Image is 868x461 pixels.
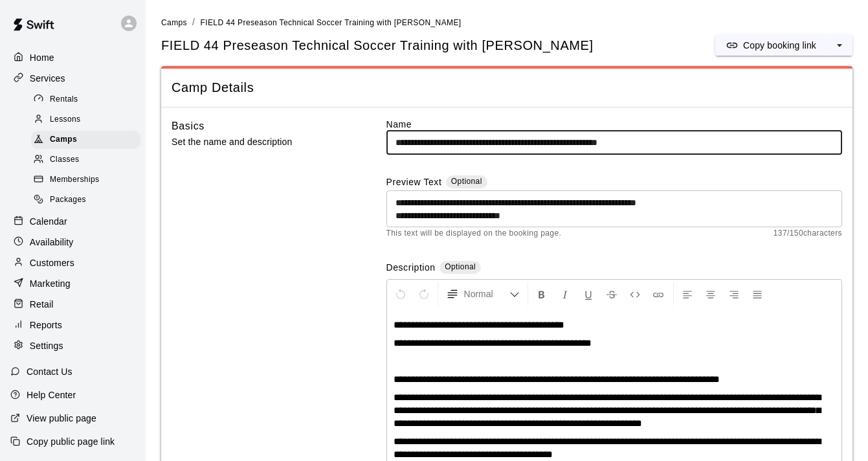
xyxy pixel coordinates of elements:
button: Left Align [676,282,698,306]
a: Availability [10,232,135,252]
button: Copy booking link [715,35,827,56]
div: Memberships [31,171,140,189]
h5: FIELD 44 Preseason Technical Soccer Training with [PERSON_NAME] [161,37,594,54]
p: Settings [30,339,63,352]
p: View public page [27,412,96,425]
button: Center Align [700,282,722,306]
li: / [192,16,195,29]
a: Marketing [10,274,135,293]
span: Camp Details [172,79,842,96]
p: Help Center [27,388,76,401]
a: Home [10,48,135,67]
p: Marketing [30,277,71,290]
button: Redo [413,282,435,306]
span: Lessons [50,113,81,126]
span: This text will be displayed on the booking page. [386,227,562,240]
span: 137 / 150 characters [773,227,842,240]
a: Retail [10,295,135,314]
p: Set the name and description [172,134,346,150]
a: Reports [10,315,135,335]
a: Camps [161,17,187,27]
p: Availability [30,236,74,249]
p: Contact Us [27,365,72,378]
button: Right Align [723,282,745,306]
button: Format Bold [531,282,553,306]
button: Justify Align [746,282,768,306]
span: Memberships [50,174,99,186]
span: Normal [464,287,509,300]
button: Format Strikethrough [601,282,623,306]
a: Classes [31,150,146,170]
div: Lessons [31,111,140,129]
p: Copy booking link [743,39,816,52]
a: Lessons [31,109,146,129]
span: Optional [445,262,476,271]
button: Formatting Options [441,282,525,306]
label: Description [386,261,436,276]
span: Camps [161,18,187,27]
a: Memberships [31,170,146,190]
button: Undo [390,282,412,306]
a: Rentals [31,89,146,109]
p: Services [30,72,65,85]
a: Settings [10,336,135,355]
label: Name [386,118,842,131]
div: Rentals [31,91,140,109]
label: Preview Text [386,175,442,190]
p: Home [30,51,54,64]
a: Services [10,69,135,88]
a: Packages [31,190,146,210]
span: FIELD 44 Preseason Technical Soccer Training with [PERSON_NAME] [200,18,461,27]
a: Customers [10,253,135,273]
div: split button [715,35,852,56]
a: Calendar [10,212,135,231]
button: Insert Code [624,282,646,306]
nav: breadcrumb [161,16,852,30]
h6: Basics [172,118,205,135]
span: Packages [50,194,86,207]
p: Retail [30,298,54,311]
button: Format Underline [577,282,599,306]
span: Rentals [50,93,78,106]
span: Camps [50,133,77,146]
div: Camps [31,131,140,149]
p: Reports [30,319,62,332]
a: Camps [31,130,146,150]
p: Calendar [30,215,67,228]
div: Classes [31,151,140,169]
span: Optional [451,177,482,186]
p: Copy public page link [27,435,115,448]
span: Classes [50,153,79,166]
button: Insert Link [647,282,669,306]
div: Packages [31,191,140,209]
button: Format Italics [554,282,576,306]
button: select merge strategy [827,35,852,56]
p: Customers [30,256,74,269]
